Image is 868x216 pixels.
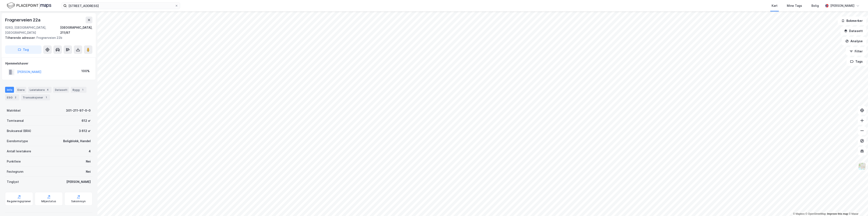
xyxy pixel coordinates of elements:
[838,17,866,25] button: Bokmerker
[5,25,60,35] div: 0263, [GEOGRAPHIC_DATA], [GEOGRAPHIC_DATA]
[44,95,48,100] div: 1
[86,159,91,164] div: Nei
[5,94,19,100] div: ESG
[805,212,826,215] a: OpenStreetMap
[79,128,91,133] div: 3 612 ㎡
[71,87,86,93] div: Bygg
[7,200,31,203] div: Reguleringsplaner
[21,94,50,100] div: Transaksjoner
[82,118,91,123] div: 612 ㎡
[7,169,23,174] div: Festegrunn
[830,3,854,8] div: [PERSON_NAME]
[847,196,868,216] iframe: Chat Widget
[41,200,56,203] div: Miljøstatus
[847,57,866,66] button: Tags
[67,3,175,9] input: Søk på adresse, matrikkel, gårdeiere, leietakere eller personer
[7,139,28,144] div: Eiendomstype
[13,95,18,100] div: 2
[793,212,805,215] a: Mapbox
[7,179,19,184] div: Tinglyst
[827,212,848,215] a: Improve this map
[811,3,819,8] div: Bolig
[53,87,69,93] div: Datasett
[5,17,41,23] div: Frognerveien 22a
[89,149,91,154] div: 4
[7,2,51,9] img: logo.f888ab2527a4732fd821a326f86c7f29.svg
[46,88,50,92] div: 4
[7,159,21,164] div: Punktleie
[846,47,866,56] button: Filter
[7,149,31,154] div: Antall leietakere
[7,108,21,113] div: Matrikkel
[772,3,778,8] div: Kart
[63,139,91,144] div: Boligblokk, Handel
[840,27,866,35] button: Datasett
[71,200,86,203] div: Saksinnsyn
[28,87,51,93] div: Leietakere
[5,36,36,39] span: Tilhørende adresser:
[86,169,91,174] div: Nei
[787,3,802,8] div: Mine Tags
[60,25,92,35] div: [GEOGRAPHIC_DATA], 211/97
[5,35,89,40] div: Frognerveien 22b
[5,61,92,66] div: Hjemmelshaver
[81,69,90,74] div: 100%
[7,118,24,123] div: Tomteareal
[16,87,26,93] div: Eiere
[81,88,85,92] div: 1
[5,87,14,93] div: Info
[842,37,866,45] button: Analyse
[7,128,31,133] div: Bruksareal (BRA)
[66,108,91,113] div: 301-211-97-0-0
[66,179,91,184] div: [PERSON_NAME]
[847,196,868,216] div: Kontrollprogram for chat
[5,45,42,54] button: Tag
[858,162,866,170] img: Z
